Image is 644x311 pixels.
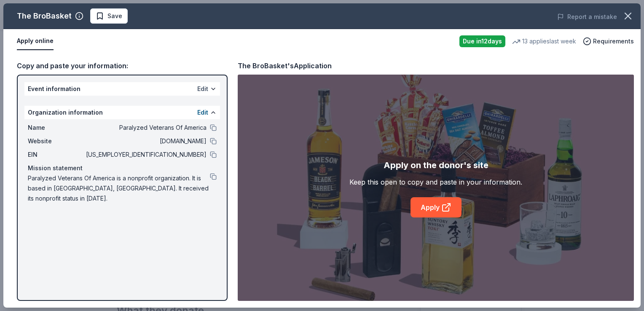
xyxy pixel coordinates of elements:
button: Edit [197,84,208,94]
button: Requirements [583,36,634,46]
span: Save [107,11,122,21]
button: Apply online [17,32,54,50]
span: [DOMAIN_NAME] [84,136,207,146]
button: Report a mistake [557,12,617,22]
div: Keep this open to copy and paste in your information. [349,177,522,187]
div: Apply on the donor's site [384,158,488,172]
div: Organization information [24,106,220,119]
div: Due in 12 days [459,35,505,47]
div: The BroBasket's Application [238,60,332,71]
div: Event information [24,82,220,96]
div: 13 applies last week [512,36,576,46]
span: Paralyzed Veterans Of America is a nonprofit organization. It is based in [GEOGRAPHIC_DATA], [GEO... [28,173,210,204]
span: Name [28,123,84,133]
span: EIN [28,150,84,160]
button: Edit [197,107,208,118]
span: Requirements [593,36,634,46]
span: Website [28,136,84,146]
button: Save [90,8,128,24]
a: Apply [411,197,462,217]
span: [US_EMPLOYER_IDENTIFICATION_NUMBER] [84,150,207,160]
div: The BroBasket [17,9,72,23]
div: Mission statement [28,163,217,173]
div: Copy and paste your information: [17,60,228,71]
span: Paralyzed Veterans Of America [84,123,207,133]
